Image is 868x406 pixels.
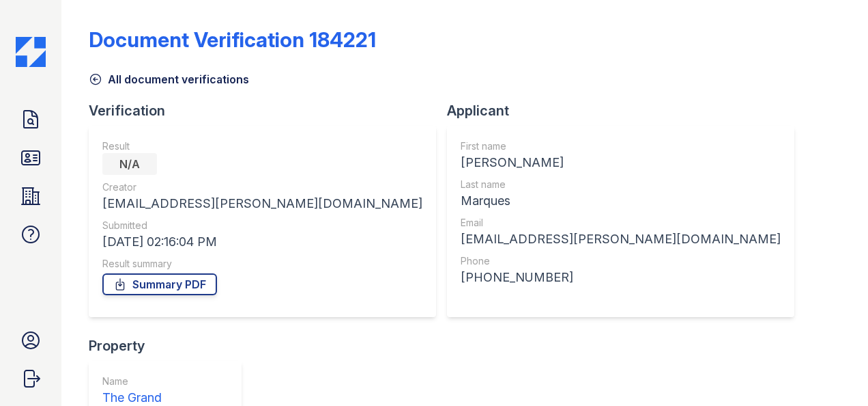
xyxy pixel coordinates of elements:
[461,268,781,287] div: [PHONE_NUMBER]
[102,139,422,153] div: Result
[16,37,46,67] img: CE_Icon_Blue-c292c112584629df590d857e76928e9f676e5b41ef8f769ba2f05ee15b207248.png
[102,153,157,175] div: N/A
[102,194,422,213] div: [EMAIL_ADDRESS][PERSON_NAME][DOMAIN_NAME]
[461,139,781,153] div: First name
[461,230,781,249] div: [EMAIL_ADDRESS][PERSON_NAME][DOMAIN_NAME]
[89,71,249,87] a: All document verifications
[89,336,252,355] div: Property
[461,216,781,230] div: Email
[447,101,805,120] div: Applicant
[102,273,217,295] a: Summary PDF
[461,178,781,191] div: Last name
[461,191,781,211] div: Marques
[102,219,422,232] div: Submitted
[461,153,781,172] div: [PERSON_NAME]
[102,375,194,388] div: Name
[102,257,422,271] div: Result summary
[89,27,376,52] div: Document Verification 184221
[461,254,781,268] div: Phone
[102,180,422,194] div: Creator
[89,101,447,120] div: Verification
[102,232,422,252] div: [DATE] 02:16:04 PM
